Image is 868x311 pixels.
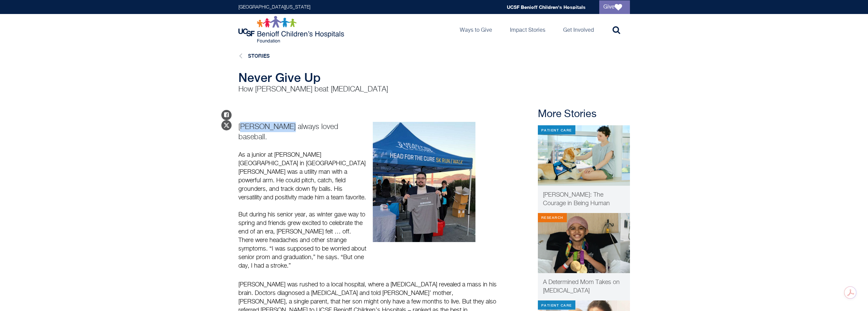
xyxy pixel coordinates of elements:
a: Impact Stories [504,14,551,45]
h2: More Stories [538,108,630,121]
p: [PERSON_NAME] always loved baseball. [238,122,367,142]
p: As a junior at [PERSON_NAME][GEOGRAPHIC_DATA] in [GEOGRAPHIC_DATA][PERSON_NAME] was a utility man... [238,151,367,202]
img: Chris holding up a survivor tee shirt [373,122,475,242]
span: Never Give Up [238,70,321,85]
img: elena-thumbnail-video-no-button.png [538,125,630,186]
img: Bella in treatment [538,213,630,273]
img: Logo for UCSF Benioff Children's Hospitals Foundation [238,16,346,43]
a: Give [599,0,630,14]
a: Research Bella in treatment A Determined Mom Takes on [MEDICAL_DATA] [538,213,630,301]
p: How [PERSON_NAME] beat [MEDICAL_DATA] [238,84,501,95]
a: Get Involved [558,14,599,45]
span: A Determined Mom Takes on [MEDICAL_DATA] [543,279,620,294]
span: [PERSON_NAME]: The Courage in Being Human [543,192,610,207]
a: Ways to Give [454,14,498,45]
div: Patient Care [538,125,575,135]
a: [GEOGRAPHIC_DATA][US_STATE] [238,5,310,10]
a: UCSF Benioff Children's Hospitals [507,4,586,10]
a: Stories [248,53,270,59]
div: Research [538,213,567,222]
div: Patient Care [538,300,575,310]
a: Patient Care [PERSON_NAME]: The Courage in Being Human [538,125,630,213]
p: But during his senior year, as winter gave way to spring and friends grew excited to celebrate th... [238,211,367,270]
